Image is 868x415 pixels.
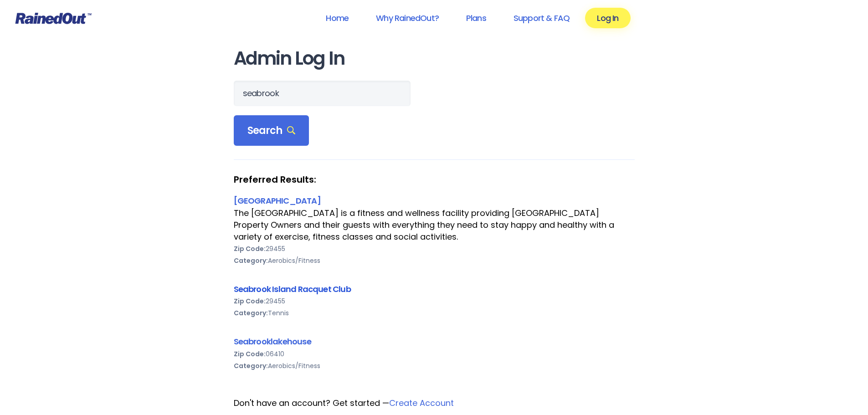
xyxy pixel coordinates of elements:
[234,174,635,185] strong: Preferred Results:
[234,255,635,266] div: Aerobics/Fitness
[234,360,635,372] div: Aerobics/Fitness
[234,115,309,146] div: Search
[247,124,296,137] span: Search
[234,283,635,295] div: Seabrook Island Racquet Club
[454,8,498,28] a: Plans
[364,8,451,28] a: Why RainedOut?
[234,295,635,307] div: 29455
[389,397,454,409] a: Create Account
[234,348,635,360] div: 06410
[234,335,635,348] div: Seabrooklakehouse
[234,256,268,265] b: Category:
[234,207,635,243] div: The [GEOGRAPHIC_DATA] is a fitness and wellness facility providing [GEOGRAPHIC_DATA] Property Own...
[502,8,581,28] a: Support & FAQ
[234,244,266,253] b: Zip Code:
[234,297,266,306] b: Zip Code:
[234,195,321,206] a: [GEOGRAPHIC_DATA]
[234,243,635,255] div: 29455
[585,8,630,28] a: Log In
[234,283,351,295] a: Seabrook Island Racquet Club
[234,48,635,69] h1: Admin Log In
[234,307,635,319] div: Tennis
[234,308,268,318] b: Category:
[314,8,360,28] a: Home
[234,195,635,207] div: [GEOGRAPHIC_DATA]
[234,81,411,106] input: Search Orgs…
[234,336,311,347] a: Seabrooklakehouse
[234,349,266,359] b: Zip Code:
[234,361,268,370] b: Category:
